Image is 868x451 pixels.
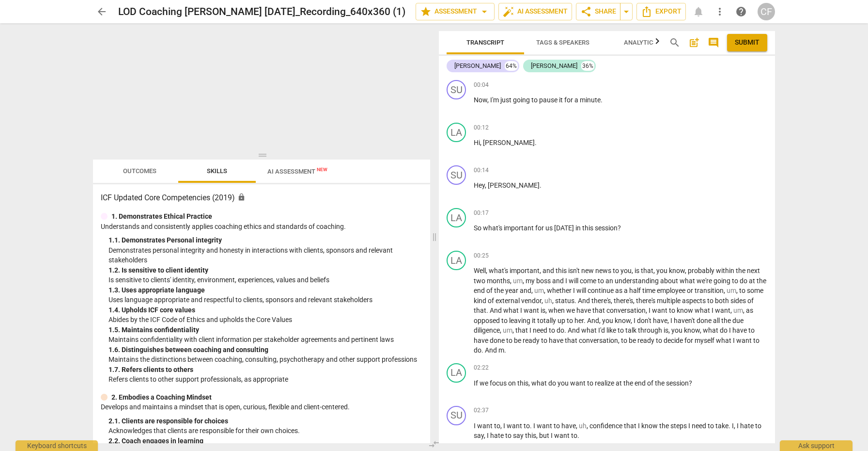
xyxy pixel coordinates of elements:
[629,287,642,294] span: half
[688,267,716,274] span: probably
[552,277,565,285] span: and
[416,3,495,20] button: Assessment
[474,209,489,217] span: 00:17
[557,326,564,334] span: do
[581,326,598,334] span: what
[101,222,422,232] p: Understands and consistently applies coaching ethics and standards of coaching.
[736,287,739,294] span: ,
[108,285,422,295] div: 1. 3. Uses appropriate language
[490,337,506,344] span: done
[540,267,542,274] span: ,
[554,224,575,232] span: [DATE]
[624,39,657,46] span: Analytics
[664,326,668,334] span: is
[669,306,677,314] span: to
[635,267,641,274] span: is
[580,6,592,17] span: share
[474,364,489,372] span: 02:22
[535,224,545,232] span: for
[447,251,466,270] div: Change speaker
[531,61,577,71] div: [PERSON_NAME]
[486,306,490,314] span: .
[634,317,637,324] span: I
[15,440,98,451] div: Keyboard shortcuts
[660,277,680,285] span: about
[523,337,541,344] span: ready
[505,61,518,71] div: 64%
[466,39,504,46] span: Transcript
[267,168,327,175] span: AI Assessment
[636,297,657,305] span: there's
[598,326,606,334] span: I'd
[739,287,747,294] span: to
[580,6,616,17] span: Share
[108,345,422,355] div: 1. 6. Distinguishes between coaching and consulting
[111,211,212,222] p: 1. Demonstrates Ethical Practice
[579,337,618,344] span: conversation
[483,139,535,146] span: [PERSON_NAME]
[559,96,564,104] span: it
[669,37,681,48] span: search
[474,224,483,232] span: So
[474,96,487,104] span: Now
[732,326,748,334] span: have
[556,267,568,274] span: this
[574,96,580,104] span: a
[552,297,555,305] span: ,
[540,181,542,189] span: .
[480,379,490,387] span: we
[539,96,559,104] span: pause
[420,6,490,17] span: Assessment
[620,267,632,274] span: you
[735,38,759,48] span: Submit
[534,287,544,294] span: Filler word
[605,277,615,285] span: an
[474,317,501,324] span: opposed
[483,224,504,232] span: what's
[568,267,581,274] span: isn't
[503,6,568,17] span: AI Assessment
[631,317,634,324] span: ,
[447,363,466,383] div: Change speaker
[504,224,535,232] span: important
[474,277,487,285] span: two
[624,287,629,294] span: a
[649,306,652,314] span: I
[474,346,481,354] span: do
[474,124,489,132] span: 00:12
[606,326,618,334] span: like
[576,306,592,314] span: have
[697,277,713,285] span: we're
[657,287,687,294] span: employee
[454,61,501,71] div: [PERSON_NAME]
[537,317,558,324] span: totally
[733,306,743,314] span: Filler word
[503,326,512,334] span: Filler word
[317,167,327,172] span: New
[732,3,750,20] a: Help
[549,337,565,344] span: have
[591,297,611,305] span: there's
[564,96,574,104] span: for
[548,306,566,314] span: when
[474,326,500,334] span: diligence
[715,306,730,314] span: want
[555,297,574,305] span: status
[716,337,733,344] span: what
[587,317,599,324] span: And
[620,3,633,20] button: Sharing summary
[670,317,674,324] span: I
[646,306,649,314] span: ,
[474,181,485,189] span: Hey
[569,277,580,285] span: will
[474,166,489,175] span: 00:14
[513,277,523,285] span: Filler word
[568,326,581,334] span: And
[517,379,528,387] span: this
[498,3,572,20] button: AI Assessment
[715,297,730,305] span: both
[512,326,515,334] span: ,
[695,287,724,294] span: transition
[533,326,549,334] span: need
[541,306,545,314] span: is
